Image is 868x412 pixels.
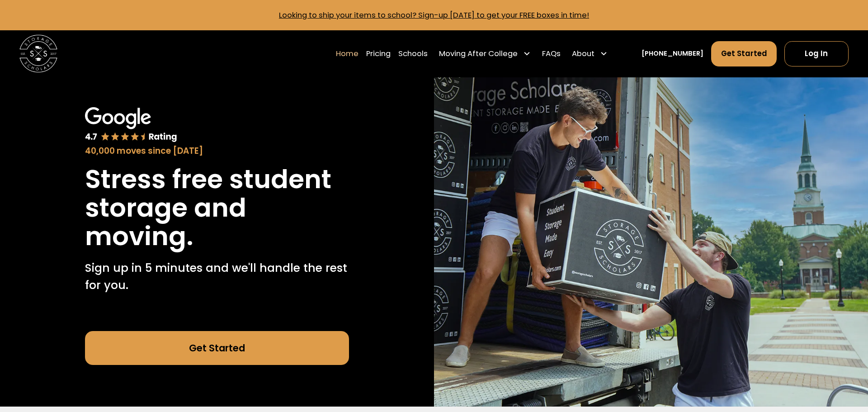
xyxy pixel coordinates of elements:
a: Get Started [711,41,777,66]
a: Pricing [366,41,391,67]
a: Schools [398,41,428,67]
img: Google 4.7 star rating [85,107,177,142]
div: About [572,48,594,59]
p: Sign up in 5 minutes and we'll handle the rest for you. [85,260,349,294]
div: 40,000 moves since [DATE] [85,145,349,157]
a: Log In [784,41,849,66]
img: Storage Scholars makes moving and storage easy. [434,77,868,407]
h1: Stress free student storage and moving. [85,165,349,251]
div: Moving After College [439,48,518,59]
img: Storage Scholars main logo [19,35,57,72]
a: FAQs [542,41,561,67]
a: Looking to ship your items to school? Sign-up [DATE] to get your FREE boxes in time! [279,10,589,20]
a: Get Started [85,331,349,365]
a: Home [336,41,359,67]
a: [PHONE_NUMBER] [642,49,703,59]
